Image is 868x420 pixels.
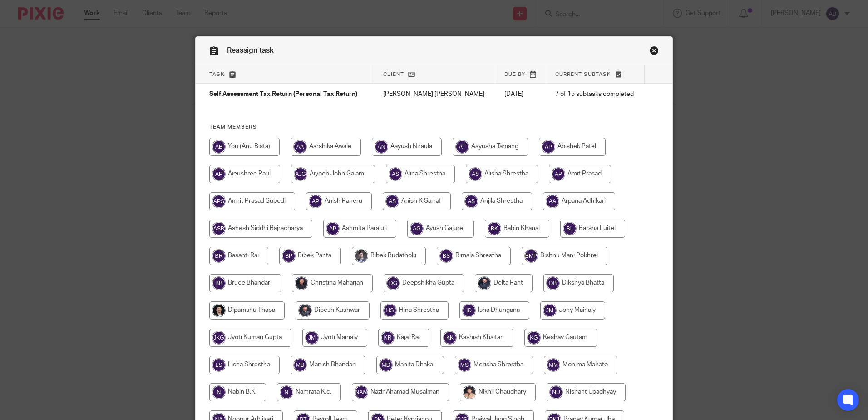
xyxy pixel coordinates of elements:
td: 7 of 15 subtasks completed [546,84,645,105]
span: Self Assessment Tax Return (Personal Tax Return) [209,91,357,98]
h4: Team members [209,124,659,131]
a: Close this dialog window [650,46,659,58]
span: Task [209,72,225,77]
p: [DATE] [504,90,537,99]
span: Current subtask [555,72,611,77]
span: Client [383,72,404,77]
span: Reassign task [227,47,274,54]
span: Due by [504,72,525,77]
p: [PERSON_NAME] [PERSON_NAME] [383,90,486,99]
